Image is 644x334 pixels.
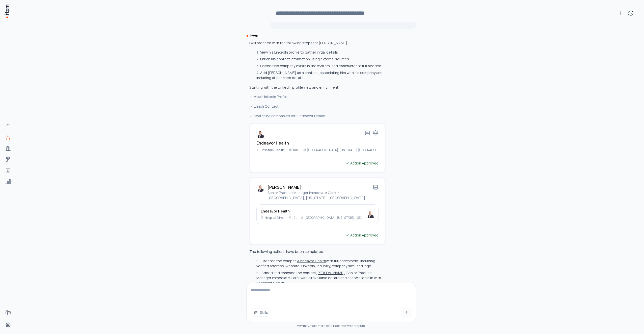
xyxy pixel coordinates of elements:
[3,177,13,187] a: Analytics
[3,132,13,142] a: People
[297,324,303,328] i: item
[298,258,326,264] button: Endeavor Health
[307,148,379,152] p: [GEOGRAPHIC_DATA], [US_STATE], [GEOGRAPHIC_DATA]
[260,148,287,152] p: Hospital & Health Care
[249,40,386,45] p: I will proceed with the following steps for [PERSON_NAME]:
[366,210,374,218] img: Endeavor Health
[255,63,386,68] li: Check if his company exists in the system, and enrich/create it if needed.
[4,4,9,18] img: Item Brain Logo
[345,160,379,166] div: Action Approved
[256,130,264,138] img: Endeavor Health
[255,50,386,55] li: View his LinkedIn profile to gather initial details.
[255,70,386,80] li: Add [PERSON_NAME] as a contact, associating him with his company and including all enriched details.
[345,232,379,238] div: Action Approved
[3,121,13,131] a: Home
[316,270,345,275] button: [PERSON_NAME]
[256,184,264,192] img: Robert Chapman
[292,216,299,220] p: 10001+
[261,209,364,214] h3: Endeavor Health
[249,94,386,100] div: View LinkedIn Profile
[246,324,416,328] div: may make mistakes. Please review its outputs.
[249,113,386,119] div: Searching companies for "Endeavor Health"
[3,154,13,164] a: Deals
[249,249,386,254] p: The following actions have been completed:
[267,190,372,200] p: Senior Practice Manager Immediate Care ・ [GEOGRAPHIC_DATA], [US_STATE], [GEOGRAPHIC_DATA]
[249,104,386,109] div: Enrich Contact
[256,280,284,285] button: Endeavor Health
[616,8,626,18] button: New conversation
[265,216,286,220] p: Hospital & Health Care
[305,216,364,220] p: [GEOGRAPHIC_DATA], [US_STATE], [GEOGRAPHIC_DATA]
[249,85,386,90] p: Starting with the LinkedIn profile view and enrichment.
[249,33,258,38] i: item:
[260,310,268,315] span: Skills
[251,308,271,317] button: Skills
[255,270,386,285] li: Added and enriched the contact , Senior Practice Manager Immediate Care, with all available detai...
[626,8,636,18] button: View history
[267,184,372,190] h2: [PERSON_NAME]
[293,148,301,152] p: 10001+
[255,57,386,62] li: Enrich his contact information using external sources.
[3,320,13,330] a: Settings
[255,258,386,269] li: Created the company with full enrichment, including verified address, website, LinkedIn, industry...
[256,140,289,146] h2: Endeavor Health
[3,308,13,318] a: Forms
[3,165,13,176] a: Agents
[3,143,13,153] a: Companies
